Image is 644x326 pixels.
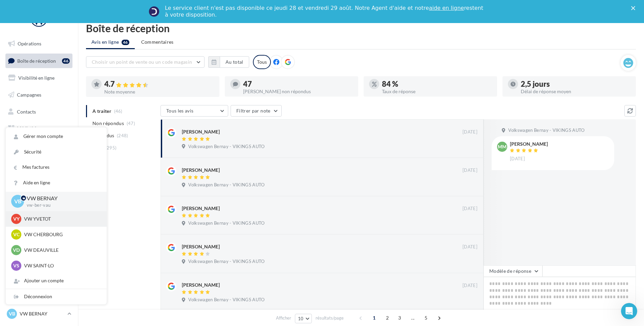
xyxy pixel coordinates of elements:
span: Contacts [17,108,36,114]
span: 5 [421,312,431,323]
a: aide en ligne [429,5,464,11]
div: Boîte de réception [86,23,636,33]
span: VB [14,198,21,205]
span: Volkswagen Bernay - VIKINGS AUTO [188,297,264,303]
div: [PERSON_NAME] [182,243,220,250]
span: Commentaires [141,39,174,45]
a: Mes factures [6,160,107,175]
button: Modèle de réponse [484,265,542,277]
span: VD [13,247,20,253]
p: VW BERNAY [20,310,65,317]
button: Choisir un point de vente ou un code magasin [86,56,205,68]
span: Tous les avis [166,108,194,114]
span: Non répondus [92,120,124,127]
div: Le service client n'est pas disponible ce jeudi 28 et vendredi 29 août. Notre Agent d'aide et not... [165,5,485,18]
span: Volkswagen Bernay - VIKINGS AUTO [188,220,264,226]
div: [PERSON_NAME] [182,282,220,288]
span: VS [13,262,19,269]
a: Visibilité en ligne [4,71,74,85]
div: [PERSON_NAME] [182,128,220,135]
p: VW CHERBOURG [24,231,99,238]
span: Médiathèque [17,125,45,131]
span: [DATE] [463,167,477,174]
button: Au total [208,56,249,68]
a: Aide en ligne [6,175,107,190]
span: résultats/page [316,315,344,321]
span: Visibilité en ligne [18,75,55,81]
span: [DATE] [463,129,477,135]
button: Tous les avis [160,105,228,117]
a: Médiathèque [4,121,74,136]
button: Filtrer par note [231,105,282,117]
span: Opérations [18,41,41,46]
span: 2 [382,312,393,323]
span: [DATE] [463,206,477,212]
div: Déconnexion [6,289,107,304]
a: Gérer mon compte [6,129,107,144]
div: 2,5 jours [521,80,630,88]
span: 10 [298,316,304,321]
button: Au total [220,56,249,68]
div: [PERSON_NAME] [182,167,220,174]
span: 3 [394,312,405,323]
a: Opérations [4,37,74,51]
a: VB VW BERNAY [5,307,72,320]
span: Campagnes [17,92,41,98]
div: 84 % [382,80,492,88]
span: VB [9,310,15,317]
span: (248) [117,133,128,138]
div: Taux de réponse [382,89,492,94]
span: [DATE] [463,283,477,289]
span: MM [498,143,507,150]
p: vw-ber-vau [27,202,96,208]
span: (47) [127,121,135,126]
iframe: Intercom live chat [621,303,637,319]
span: Volkswagen Bernay - VIKINGS AUTO [188,182,264,188]
div: Ajouter un compte [6,273,107,288]
div: 4.7 [104,80,214,88]
div: 46 [62,58,70,64]
a: Contacts [4,105,74,119]
span: Volkswagen Bernay - VIKINGS AUTO [508,127,584,134]
div: [PERSON_NAME] [510,142,548,146]
div: 47 [243,80,353,88]
a: Campagnes DataOnDemand [4,178,74,198]
p: VW SAINT-LO [24,262,99,269]
span: (295) [105,145,117,150]
div: Tous [253,55,271,69]
span: VC [13,231,20,238]
span: Choisir un point de vente ou un code magasin [92,59,192,65]
span: [DATE] [510,156,525,162]
a: Calendrier [4,138,74,152]
span: Afficher [276,315,291,321]
div: Délai de réponse moyen [521,89,630,94]
p: VW DEAUVILLE [24,247,99,253]
div: Fermer [631,6,638,10]
p: VW YVETOT [24,216,99,222]
div: [PERSON_NAME] non répondus [243,89,353,94]
span: Boîte de réception [17,58,56,63]
span: Volkswagen Bernay - VIKINGS AUTO [188,259,264,265]
a: Boîte de réception46 [4,54,74,68]
a: Campagnes [4,88,74,102]
span: ... [407,312,418,323]
button: 10 [295,314,312,323]
a: Sécurité [6,144,107,160]
span: 1 [369,312,380,323]
span: VY [13,216,20,222]
p: VW BERNAY [27,195,96,202]
span: [DATE] [463,244,477,250]
div: Note moyenne [104,89,214,94]
div: [PERSON_NAME] [182,205,220,212]
a: PLV et print personnalisable [4,155,74,175]
span: Volkswagen Bernay - VIKINGS AUTO [188,144,264,150]
img: Profile image for Service-Client [149,6,159,17]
